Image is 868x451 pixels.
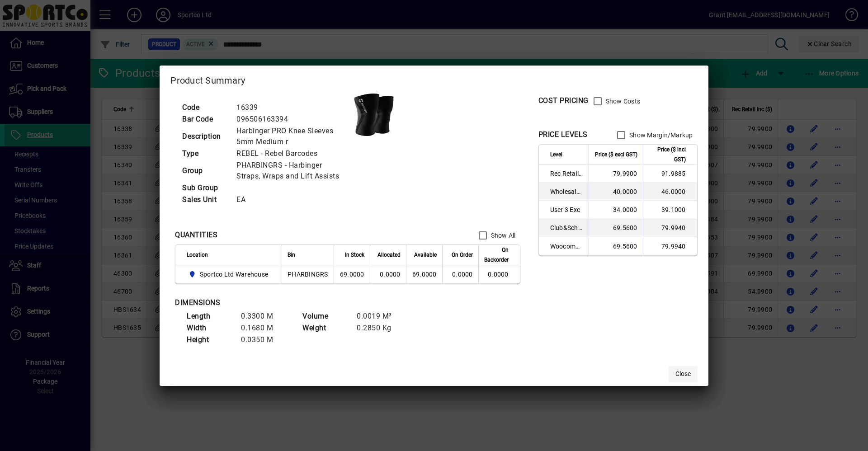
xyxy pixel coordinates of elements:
[406,265,442,283] td: 69.0000
[589,183,643,201] td: 40.0000
[550,223,583,232] span: Club&School Exc
[187,250,208,260] span: Location
[643,183,697,201] td: 46.0000
[232,125,351,148] td: Harbinger PRO Knee Sleeves 5mm Medium r
[232,113,351,125] td: 096506163394
[643,219,697,237] td: 79.9940
[589,219,643,237] td: 69.5600
[589,237,643,255] td: 69.5600
[643,237,697,255] td: 79.9940
[232,102,351,113] td: 16339
[478,265,520,283] td: 0.0000
[236,334,291,346] td: 0.0350 M
[178,160,232,182] td: Group
[232,160,351,182] td: PHARBINGRS - Harbinger Straps, Wraps and Lift Assists
[178,148,232,160] td: Type
[452,271,473,278] span: 0.0000
[377,250,401,260] span: Allocated
[236,322,291,334] td: 0.1680 M
[298,310,352,322] td: Volume
[178,125,232,148] td: Description
[182,310,236,322] td: Length
[649,145,686,164] span: Price ($ incl GST)
[489,231,516,240] label: Show All
[288,250,295,260] span: Bin
[370,265,406,283] td: 0.0000
[550,169,583,178] span: Rec Retail Inc
[675,369,691,379] span: Close
[414,250,437,260] span: Available
[178,182,232,194] td: Sub Group
[232,148,351,160] td: REBEL - Rebel Barcodes
[182,334,236,346] td: Height
[282,265,334,283] td: PHARBINGRS
[160,66,708,92] h2: Product Summary
[232,194,351,206] td: EA
[298,322,352,334] td: Weight
[334,265,370,283] td: 69.0000
[178,102,232,113] td: Code
[352,310,406,322] td: 0.0019 M³
[538,95,589,106] div: COST PRICING
[175,297,401,308] div: DIMENSIONS
[351,92,396,137] img: contain
[175,230,217,240] div: QUANTITIES
[178,113,232,125] td: Bar Code
[627,131,693,140] label: Show Margin/Markup
[604,97,641,106] label: Show Costs
[595,150,637,160] span: Price ($ excl GST)
[484,245,509,265] span: On Backorder
[550,242,583,251] span: Woocommerce Retail
[669,366,698,382] button: Close
[187,269,272,280] span: Sportco Ltd Warehouse
[550,205,583,214] span: User 3 Exc
[345,250,364,260] span: In Stock
[589,201,643,219] td: 34.0000
[550,187,583,196] span: Wholesale Exc
[182,322,236,334] td: Width
[200,270,268,279] span: Sportco Ltd Warehouse
[352,322,406,334] td: 0.2850 Kg
[178,194,232,206] td: Sales Unit
[452,250,473,260] span: On Order
[538,129,588,140] div: PRICE LEVELS
[643,165,697,183] td: 91.9885
[643,201,697,219] td: 39.1000
[589,165,643,183] td: 79.9900
[236,310,291,322] td: 0.3300 M
[550,150,562,160] span: Level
